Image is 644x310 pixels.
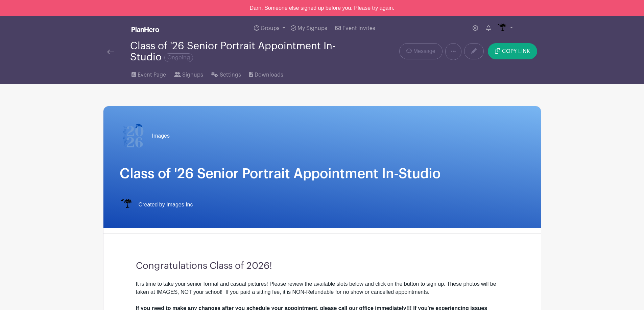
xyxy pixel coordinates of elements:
[107,50,114,54] img: back-arrow-29a5d9b10d5bd6ae65dc969a981735edf675c4d7a1fe02e03b50dbd4ba3cdb55.svg
[249,63,283,84] a: Downloads
[152,132,170,140] span: Images
[255,71,283,79] span: Downloads
[413,47,435,55] span: Message
[120,122,147,149] img: 2026%20logo%20(2).png
[211,63,241,84] a: Settings
[261,26,280,31] span: Groups
[120,198,133,212] img: IMAGES%20logo%20transparenT%20PNG%20s.png
[136,280,508,296] div: It is time to take your senior formal and casual pictures! Please review the available slots belo...
[399,43,442,59] a: Message
[502,49,530,54] span: COPY LINK
[333,16,378,40] a: Event Invites
[251,16,288,40] a: Groups
[174,63,203,84] a: Signups
[488,43,537,59] button: COPY LINK
[138,71,166,79] span: Event Page
[288,16,330,40] a: My Signups
[182,71,203,79] span: Signups
[342,26,375,31] span: Event Invites
[496,23,507,34] img: IMAGES%20logo%20transparenT%20PNG%20s.png
[136,260,508,272] h3: Congratulations Class of 2026!
[164,53,193,62] span: Ongoing
[297,26,327,31] span: My Signups
[120,166,525,182] h1: Class of '26 Senior Portrait Appointment In-Studio
[132,63,166,84] a: Event Page
[220,71,241,79] span: Settings
[130,40,349,63] div: Class of '26 Senior Portrait Appointment In-Studio
[139,201,193,209] span: Created by Images Inc
[132,27,159,32] img: logo_white-6c42ec7e38ccf1d336a20a19083b03d10ae64f83f12c07503d8b9e83406b4c7d.svg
